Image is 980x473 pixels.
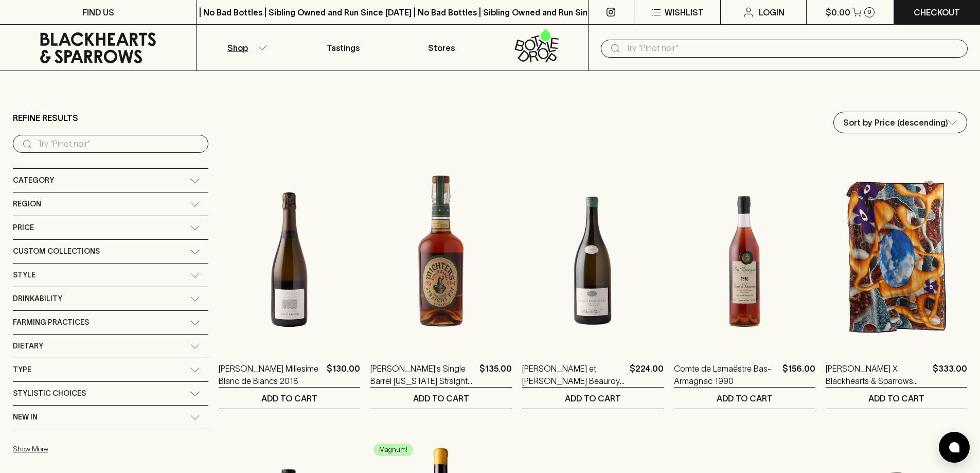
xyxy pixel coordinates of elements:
[13,221,34,234] span: Price
[13,363,31,376] span: Type
[868,392,924,405] p: ADD TO CART
[626,40,959,57] input: Try "Pinot noir"
[13,112,78,124] p: Refine Results
[370,362,475,387] a: [PERSON_NAME]'s Single Barrel [US_STATE] Straight Rye Whiskey
[370,167,512,347] img: Michter's Single Barrel Kentucky Straight Rye Whiskey
[82,6,114,19] p: FIND US
[826,388,967,409] button: ADD TO CART
[393,25,490,71] a: Stores
[479,362,512,387] p: $135.00
[13,382,208,405] div: Stylistic Choices
[13,245,100,258] span: Custom Collections
[219,388,360,409] button: ADD TO CART
[219,167,360,347] img: Thierry Fournier Millesime Blanc de Blancs 2018
[13,411,38,424] span: New In
[933,362,967,387] p: $333.00
[13,240,208,263] div: Custom Collections
[294,25,392,71] a: Tastings
[13,335,208,358] div: Dietary
[759,6,785,19] p: Login
[13,406,208,429] div: New In
[13,311,208,334] div: Farming Practices
[867,9,871,15] p: 0
[665,6,704,19] p: Wishlist
[13,216,208,239] div: Price
[13,340,43,353] span: Dietary
[13,287,208,310] div: Drinkability
[717,392,773,405] p: ADD TO CART
[565,392,621,405] p: ADD TO CART
[13,269,35,282] span: Style
[13,387,86,400] span: Stylistic Choices
[522,167,664,347] img: Agnes et Didier Dauvissat Beauroy 1er Chablis Magnum 2021
[227,42,248,54] p: Shop
[914,6,960,19] p: Checkout
[522,362,626,387] a: [PERSON_NAME] et [PERSON_NAME] Beauroy 1er Chablis Magnum 2021
[13,292,62,305] span: Drinkability
[219,362,323,387] a: [PERSON_NAME] Millesime Blanc de Blancs 2018
[826,362,929,387] a: [PERSON_NAME] X Blackhearts & Sparrows Melted Cheese & Wine Picnic Blanket
[949,442,959,452] img: bubble-icon
[327,362,360,387] p: $130.00
[370,388,512,409] button: ADD TO CART
[834,112,967,133] div: Sort by Price (descending)
[413,392,469,405] p: ADD TO CART
[13,264,208,287] div: Style
[674,388,815,409] button: ADD TO CART
[674,167,815,347] img: Comte de Lamaëstre Bas-Armagnac 1990
[13,174,54,187] span: Category
[674,362,778,387] a: Comte de Lamaëstre Bas-Armagnac 1990
[38,136,200,152] input: Try “Pinot noir”
[13,439,148,460] button: Show More
[197,25,294,71] button: Shop
[13,198,41,211] span: Region
[13,316,89,329] span: Farming Practices
[843,116,948,129] p: Sort by Price (descending)
[13,358,208,381] div: Type
[13,169,208,192] div: Category
[826,167,967,347] img: P.A.M. X Blackhearts & Sparrows Melted Cheese & Wine Picnic Blanket
[13,192,208,216] div: Region
[261,392,317,405] p: ADD TO CART
[327,42,360,54] p: Tastings
[826,6,850,19] p: $0.00
[428,42,455,54] p: Stores
[630,362,664,387] p: $224.00
[522,388,664,409] button: ADD TO CART
[782,362,815,387] p: $156.00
